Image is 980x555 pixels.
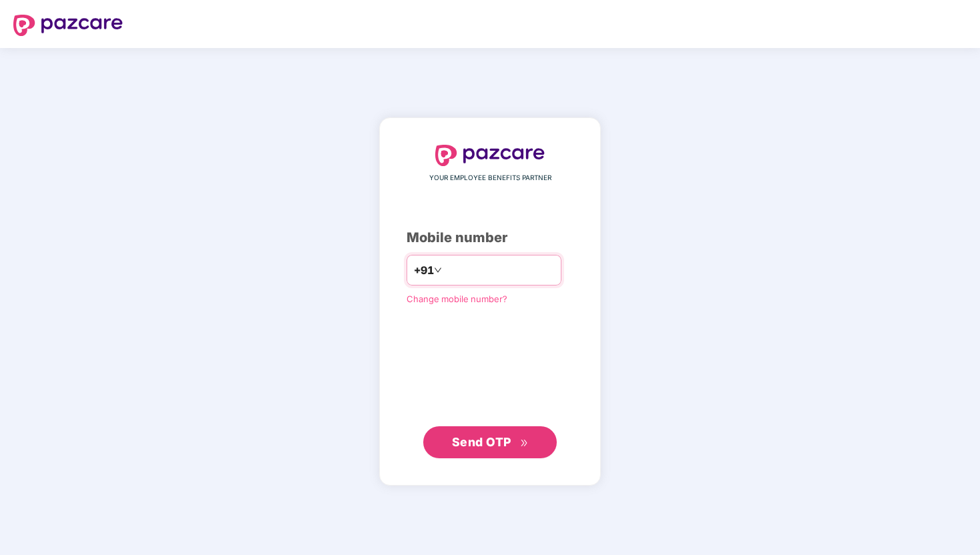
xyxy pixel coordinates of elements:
span: +91 [414,262,434,279]
img: logo [435,145,545,166]
span: double-right [520,439,529,448]
span: down [434,266,442,274]
span: Send OTP [452,435,511,449]
span: YOUR EMPLOYEE BENEFITS PARTNER [429,173,551,183]
img: logo [13,15,123,36]
button: Send OTPdouble-right [423,426,557,458]
a: Change mobile number? [407,294,507,304]
div: Mobile number [407,227,573,248]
